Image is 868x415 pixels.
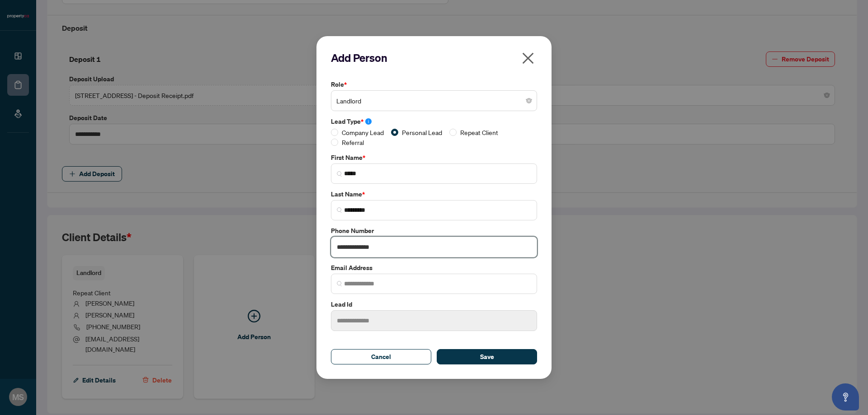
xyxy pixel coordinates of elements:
[331,117,537,126] label: Lead Type
[521,51,535,65] span: close
[480,350,494,364] span: Save
[331,79,537,89] label: Role
[331,189,537,199] label: Last Name
[331,349,431,364] button: Cancel
[331,299,537,309] label: Lead Id
[337,171,342,177] img: search_icon
[338,127,387,137] span: Company Lead
[526,98,532,103] span: close-circle
[331,263,537,273] label: Email Address
[398,127,446,137] span: Personal Lead
[337,281,342,286] img: search_icon
[331,226,537,236] label: Phone Number
[832,383,859,410] button: Open asap
[365,118,372,125] span: info-circle
[331,51,537,65] h2: Add Person
[371,350,391,364] span: Cancel
[337,207,342,213] img: search_icon
[437,349,537,364] button: Save
[331,153,537,163] label: First Name
[336,92,532,109] span: Landlord
[457,127,502,137] span: Repeat Client
[338,137,368,147] span: Referral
